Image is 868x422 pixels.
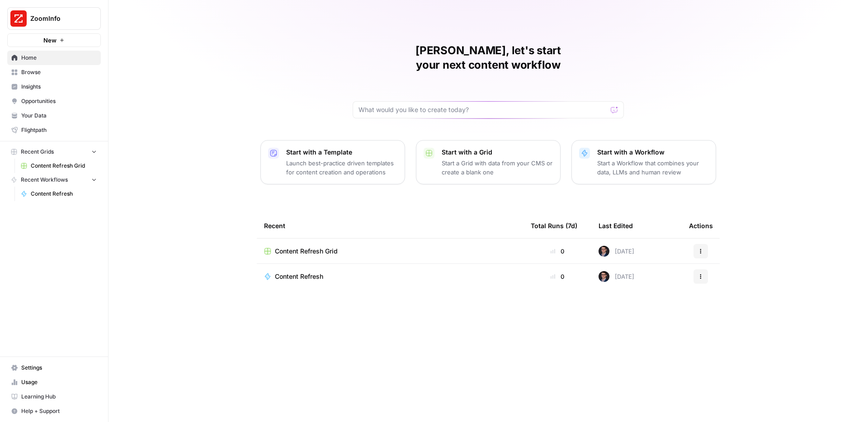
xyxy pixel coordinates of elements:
[531,213,577,238] div: Total Runs (7d)
[7,389,101,404] a: Learning Hub
[7,145,101,159] button: Recent Grids
[7,404,101,418] button: Help + Support
[21,378,97,386] span: Usage
[31,162,97,170] span: Content Refresh Grid
[286,159,397,177] p: Launch best-practice driven templates for content creation and operations
[359,105,607,114] input: What would you like to create today?
[21,68,97,76] span: Browse
[21,407,97,415] span: Help + Support
[275,272,323,281] span: Content Refresh
[21,126,97,134] span: Flightpath
[7,123,101,137] a: Flightpath
[599,246,609,257] img: ldmwv53b2lcy2toudj0k1c5n5o6j
[260,140,405,184] button: Start with a TemplateLaunch best-practice driven templates for content creation and operations
[599,213,633,238] div: Last Edited
[599,246,634,257] div: [DATE]
[599,271,609,282] img: ldmwv53b2lcy2toudj0k1c5n5o6j
[7,375,101,389] a: Usage
[442,148,553,157] p: Start with a Grid
[21,148,54,156] span: Recent Grids
[7,80,101,94] a: Insights
[21,393,97,401] span: Learning Hub
[21,97,97,105] span: Opportunities
[7,94,101,108] a: Opportunities
[21,112,97,120] span: Your Data
[353,43,624,72] h1: [PERSON_NAME], let's start your next content workflow
[17,187,101,201] a: Content Refresh
[531,247,584,256] div: 0
[264,213,516,238] div: Recent
[275,247,338,256] span: Content Refresh Grid
[7,108,101,123] a: Your Data
[10,10,27,27] img: ZoomInfo Logo
[7,7,101,30] button: Workspace: ZoomInfo
[599,271,634,282] div: [DATE]
[7,33,101,47] button: New
[43,36,57,45] span: New
[571,140,716,184] button: Start with a WorkflowStart a Workflow that combines your data, LLMs and human review
[7,173,101,187] button: Recent Workflows
[21,54,97,62] span: Home
[30,14,85,23] span: ZoomInfo
[17,159,101,173] a: Content Refresh Grid
[416,140,561,184] button: Start with a GridStart a Grid with data from your CMS or create a blank one
[7,65,101,80] a: Browse
[597,159,708,177] p: Start a Workflow that combines your data, LLMs and human review
[264,247,516,256] a: Content Refresh Grid
[531,272,584,281] div: 0
[21,364,97,372] span: Settings
[286,148,397,157] p: Start with a Template
[21,83,97,91] span: Insights
[442,159,553,177] p: Start a Grid with data from your CMS or create a blank one
[597,148,708,157] p: Start with a Workflow
[21,176,68,184] span: Recent Workflows
[31,190,97,198] span: Content Refresh
[7,51,101,65] a: Home
[689,213,713,238] div: Actions
[7,361,101,375] a: Settings
[264,272,516,281] a: Content Refresh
